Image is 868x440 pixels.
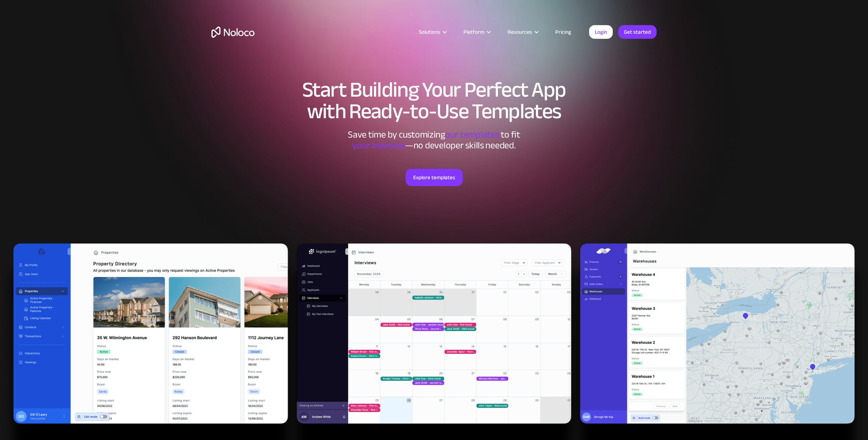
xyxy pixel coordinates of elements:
[499,27,546,37] div: Resources
[211,79,657,122] h1: Start Building Your Perfect App with Ready-to-Use Templates
[445,126,499,143] span: our templates
[589,25,613,39] a: Login
[352,136,405,154] span: your business
[463,27,484,37] div: Platform
[508,27,532,37] div: Resources
[211,27,255,38] a: home
[618,25,657,39] a: Get started
[326,129,542,151] div: Save time by customizing to fit ‍ —no developer skills needed.
[410,27,454,37] div: Solutions
[546,27,580,37] a: Pricing
[406,169,463,186] a: Explore templates
[419,27,440,37] div: Solutions
[454,27,499,37] div: Platform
